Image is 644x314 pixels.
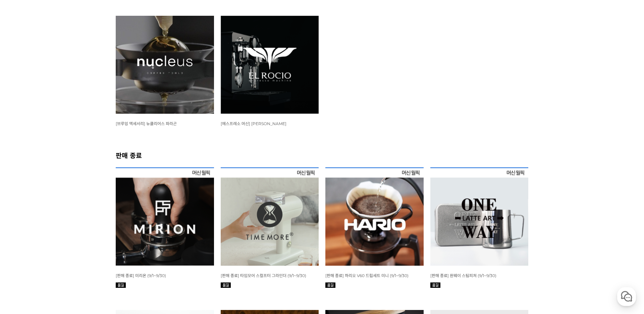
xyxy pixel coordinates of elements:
[221,121,286,126] a: [에스프레소 머신] [PERSON_NAME]
[325,167,424,266] img: 9월 머신 월픽 하리오 V60 드립세트 미니
[44,213,87,229] a: 대화
[325,273,409,278] a: [판매 종료] 하리오 V60 드립세트 미니 (9/1~9/30)
[430,273,496,278] span: [판매 종료] 원웨이 스팀피쳐 (9/1~9/30)
[21,223,25,228] span: 홈
[430,167,529,266] img: 9월 머신 월픽 원웨이 스팀피쳐
[87,213,129,229] a: 설정
[116,121,177,126] a: [브루잉 액세서리] 뉴클리어스 파라곤
[221,121,286,126] span: [에스프레소 머신] [PERSON_NAME]
[116,150,528,160] h2: 판매 종료
[116,16,214,114] img: 뉴클리어스 파라곤
[116,167,214,266] img: 9월 머신 월픽 미리온
[221,273,306,278] span: [판매 종료] 타임모어 스컬프터 그라인더 (9/1~9/30)
[325,273,409,278] span: [판매 종료] 하리오 V60 드립세트 미니 (9/1~9/30)
[221,167,319,266] img: 9월 머신 월픽 타임모어 스컬프터
[104,223,112,228] span: 설정
[221,282,231,288] img: 품절
[116,273,166,278] span: [판매 종료] 미리온 (9/1~9/30)
[61,223,69,228] span: 대화
[116,121,177,126] span: [브루잉 액세서리] 뉴클리어스 파라곤
[325,282,335,288] img: 품절
[430,273,496,278] a: [판매 종료] 원웨이 스팀피쳐 (9/1~9/30)
[221,16,319,114] img: 엘로치오 마누스S
[116,282,126,288] img: 품절
[2,213,44,229] a: 홈
[116,273,166,278] a: [판매 종료] 미리온 (9/1~9/30)
[430,282,440,288] img: 품절
[221,273,306,278] a: [판매 종료] 타임모어 스컬프터 그라인더 (9/1~9/30)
